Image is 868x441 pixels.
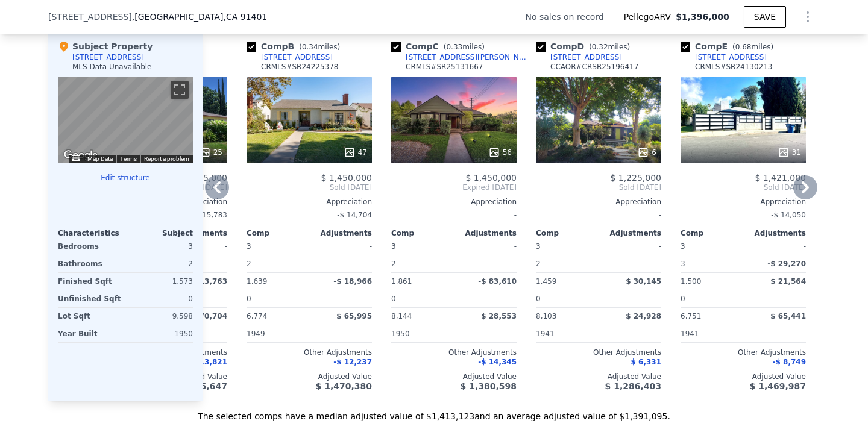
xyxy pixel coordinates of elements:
[767,260,806,268] span: -$ 29,270
[336,312,372,321] span: $ 65,995
[58,290,123,307] div: Unfinished Sqft
[456,325,517,342] div: -
[681,183,806,192] span: Sold [DATE]
[456,238,517,255] div: -
[128,308,193,325] div: 9,598
[333,277,372,286] span: -$ 18,966
[439,43,489,51] span: ( miles)
[771,211,806,219] span: -$ 14,050
[247,372,372,381] div: Adjusted Value
[626,312,661,321] span: $ 24,928
[536,312,556,321] span: 8,103
[536,242,541,251] span: 3
[247,242,251,251] span: 3
[247,228,309,238] div: Comp
[478,358,517,366] span: -$ 14,345
[391,242,396,251] span: 3
[536,348,661,357] div: Other Adjustments
[58,255,123,272] div: Bathrooms
[302,43,318,51] span: 0.34
[312,325,372,342] div: -
[695,52,767,62] div: [STREET_ADDRESS]
[778,146,801,158] div: 31
[536,228,599,238] div: Comp
[171,81,189,99] button: Toggle fullscreen view
[247,52,333,62] a: [STREET_ADDRESS]
[247,255,307,272] div: 2
[128,273,193,290] div: 1,573
[321,173,372,183] span: $ 1,450,000
[309,228,372,238] div: Adjustments
[681,255,741,272] div: 3
[681,40,778,52] div: Comp E
[61,148,101,163] img: Google
[58,40,153,52] div: Subject Property
[746,290,806,307] div: -
[599,228,661,238] div: Adjustments
[681,295,685,303] span: 0
[601,255,661,272] div: -
[391,255,451,272] div: 2
[536,197,661,207] div: Appreciation
[536,40,635,52] div: Comp D
[481,312,517,321] span: $ 28,553
[391,372,517,381] div: Adjusted Value
[391,207,517,224] div: -
[58,238,123,255] div: Bedrooms
[192,312,227,321] span: $ 70,704
[592,43,608,51] span: 0.32
[601,325,661,342] div: -
[695,62,772,72] div: CRMLS # SR24130213
[72,52,144,62] div: [STREET_ADDRESS]
[128,325,193,342] div: 1950
[87,155,113,163] button: Map Data
[536,255,596,272] div: 2
[391,325,451,342] div: 1950
[681,242,685,251] span: 3
[536,325,596,342] div: 1941
[58,77,193,163] div: Street View
[247,277,267,286] span: 1,639
[536,295,541,303] span: 0
[337,211,372,219] span: -$ 14,704
[247,183,372,192] span: Sold [DATE]
[391,295,396,303] span: 0
[247,197,372,207] div: Appreciation
[624,11,676,23] span: Pellego ARV
[344,146,367,158] div: 47
[58,325,123,342] div: Year Built
[536,207,661,224] div: -
[728,43,778,51] span: ( miles)
[744,6,786,28] button: SAVE
[48,401,820,422] div: The selected comps have a median adjusted value of $1,413,123 and an average adjusted value of $1...
[461,381,517,391] span: $ 1,380,598
[312,238,372,255] div: -
[536,52,622,62] a: [STREET_ADDRESS]
[681,228,743,238] div: Comp
[601,238,661,255] div: -
[391,52,531,62] a: [STREET_ADDRESS][PERSON_NAME]
[796,5,820,29] button: Show Options
[601,290,661,307] div: -
[681,52,767,62] a: [STREET_ADDRESS]
[770,277,806,286] span: $ 21,564
[755,173,806,183] span: $ 1,421,000
[454,228,517,238] div: Adjustments
[456,255,517,272] div: -
[536,277,556,286] span: 1,459
[391,183,517,192] span: Expired [DATE]
[773,358,806,366] span: -$ 8,749
[128,255,193,272] div: 2
[261,52,333,62] div: [STREET_ADDRESS]
[743,228,806,238] div: Adjustments
[72,155,80,161] button: Keyboard shortcuts
[72,62,152,72] div: MLS Data Unavailable
[391,40,489,52] div: Comp C
[247,312,267,321] span: 6,774
[770,312,806,321] span: $ 65,441
[536,183,661,192] span: Sold [DATE]
[681,312,701,321] span: 6,751
[626,277,661,286] span: $ 30,145
[488,146,512,158] div: 56
[605,381,661,391] span: $ 1,286,403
